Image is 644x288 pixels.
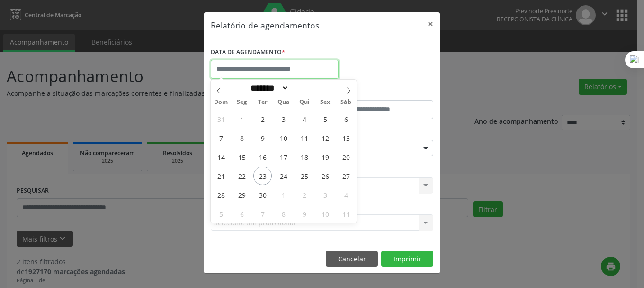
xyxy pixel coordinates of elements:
span: Outubro 2, 2025 [295,186,313,204]
span: Setembro 1, 2025 [233,110,251,128]
span: Setembro 19, 2025 [316,148,334,166]
span: Sáb [336,99,357,105]
span: Setembro 23, 2025 [253,167,272,185]
span: Setembro 27, 2025 [337,167,355,185]
span: Outubro 10, 2025 [316,204,334,223]
span: Setembro 10, 2025 [274,129,293,147]
span: Qua [273,99,294,105]
span: Setembro 18, 2025 [295,148,313,166]
span: Setembro 26, 2025 [316,167,334,185]
span: Outubro 11, 2025 [337,204,355,223]
span: Outubro 9, 2025 [295,204,313,223]
input: Year [289,83,320,93]
span: Outubro 3, 2025 [316,186,334,204]
select: Month [247,83,289,93]
span: Setembro 30, 2025 [253,186,272,204]
span: Setembro 24, 2025 [274,167,293,185]
span: Setembro 20, 2025 [337,148,355,166]
span: Setembro 25, 2025 [295,167,313,185]
span: Setembro 3, 2025 [274,110,293,128]
span: Setembro 9, 2025 [253,129,272,147]
span: Setembro 15, 2025 [233,148,251,166]
span: Setembro 8, 2025 [233,129,251,147]
label: DATA DE AGENDAMENTO [211,45,285,60]
span: Agosto 31, 2025 [212,110,230,128]
label: ATÉ [324,85,433,100]
span: Sex [315,99,336,105]
span: Outubro 4, 2025 [337,186,355,204]
span: Setembro 4, 2025 [295,110,313,128]
span: Outubro 6, 2025 [233,204,251,223]
span: Outubro 8, 2025 [274,204,293,223]
span: Outubro 1, 2025 [274,186,293,204]
span: Setembro 21, 2025 [212,167,230,185]
span: Dom [211,99,232,105]
span: Setembro 17, 2025 [274,148,293,166]
span: Setembro 12, 2025 [316,129,334,147]
span: Qui [294,99,315,105]
span: Setembro 13, 2025 [337,129,355,147]
button: Cancelar [326,251,378,267]
span: Outubro 7, 2025 [253,204,272,223]
span: Setembro 14, 2025 [212,148,230,166]
span: Seg [232,99,252,105]
span: Ter [252,99,273,105]
span: Outubro 5, 2025 [212,204,230,223]
span: Setembro 5, 2025 [316,110,334,128]
span: Setembro 7, 2025 [212,129,230,147]
span: Setembro 29, 2025 [233,186,251,204]
span: Setembro 16, 2025 [253,148,272,166]
span: Setembro 22, 2025 [233,167,251,185]
span: Setembro 11, 2025 [295,129,313,147]
span: Setembro 2, 2025 [253,110,272,128]
span: Setembro 28, 2025 [212,186,230,204]
button: Imprimir [381,251,433,267]
span: Setembro 6, 2025 [337,110,355,128]
h5: Relatório de agendamentos [211,19,319,31]
button: Close [421,12,440,36]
